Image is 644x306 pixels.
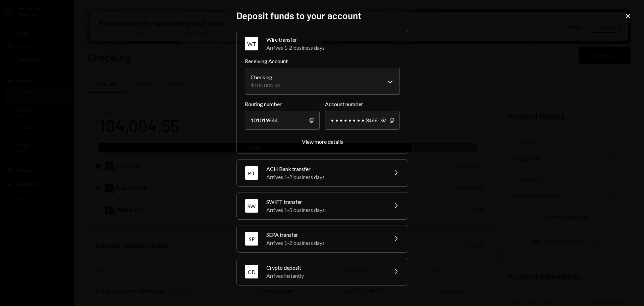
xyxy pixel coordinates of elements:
button: SESEPA transferArrives 1-2 business days [237,225,408,252]
div: SW [245,199,258,213]
div: BT [245,166,258,180]
div: View more details [302,138,343,145]
div: Arrives 1-2 business days [266,44,400,52]
button: SWSWIFT transferArrives 1-5 business days [237,192,408,219]
div: Crypto deposit [266,264,384,272]
h2: Deposit funds to your account [236,9,408,22]
div: Arrives 1-5 business days [266,206,384,214]
div: 101019644 [245,111,320,130]
div: SEPA transfer [266,231,384,239]
label: Account number [325,100,400,108]
label: Routing number [245,100,320,108]
label: Receiving Account [245,57,400,65]
button: CDCrypto depositArrives instantly [237,258,408,285]
div: WT [245,37,258,50]
button: BTACH Bank transferArrives 1-2 business days [237,160,408,186]
div: Arrives 1-2 business days [266,239,384,247]
button: View more details [302,138,343,145]
div: CD [245,265,258,278]
button: WTWire transferArrives 1-2 business days [237,30,408,57]
div: Arrives instantly [266,272,384,280]
div: Arrives 1-2 business days [266,173,384,181]
button: Receiving Account [245,68,400,95]
div: ACH Bank transfer [266,165,384,173]
div: SWIFT transfer [266,198,384,206]
div: • • • • • • • • 3466 [325,111,400,130]
div: SE [245,232,258,246]
div: WTWire transferArrives 1-2 business days [245,57,400,145]
div: Wire transfer [266,36,400,44]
